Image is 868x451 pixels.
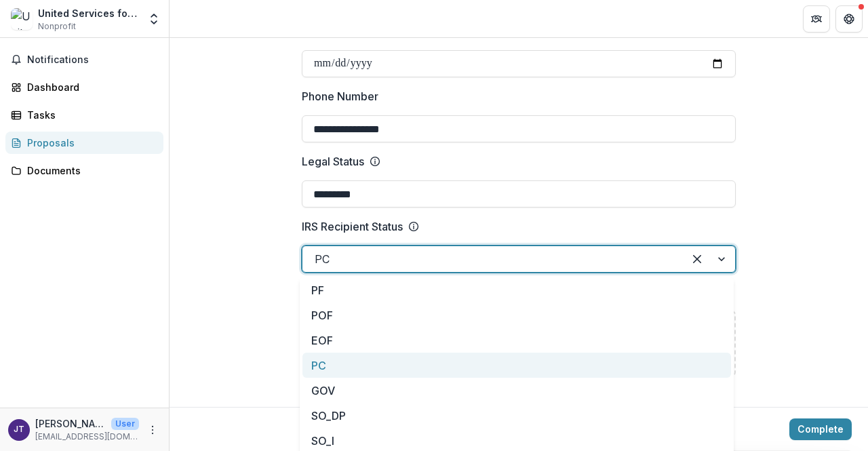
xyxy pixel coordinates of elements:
[5,159,163,182] a: Documents
[11,8,33,30] img: United Services for the Handicapped in St. Charles County
[686,248,708,270] div: Clear selected options
[27,163,153,178] div: Documents
[27,108,153,122] div: Tasks
[302,328,731,353] div: EOF
[144,5,163,33] button: Open entity switcher
[803,5,830,33] button: Partners
[302,353,731,378] div: PC
[5,104,163,126] a: Tasks
[302,88,378,104] p: Phone Number
[302,378,731,403] div: GOV
[35,431,139,443] p: [EMAIL_ADDRESS][DOMAIN_NAME]
[5,132,163,154] a: Proposals
[27,54,158,66] span: Notifications
[302,302,731,328] div: POF
[111,418,139,430] p: User
[5,49,163,71] button: Notifications
[302,403,731,428] div: SO_DP
[144,422,161,438] button: More
[38,20,76,33] span: Nonprofit
[5,76,163,98] a: Dashboard
[302,277,731,302] div: PF
[38,6,139,20] div: United Services for the Handicapped in [GEOGRAPHIC_DATA]
[302,218,403,235] p: IRS Recipient Status
[27,136,153,150] div: Proposals
[789,418,852,440] button: Complete
[835,5,863,33] button: Get Help
[27,80,153,94] div: Dashboard
[302,153,364,170] p: Legal Status
[14,425,24,434] div: Julie Turner
[35,416,106,431] p: [PERSON_NAME]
